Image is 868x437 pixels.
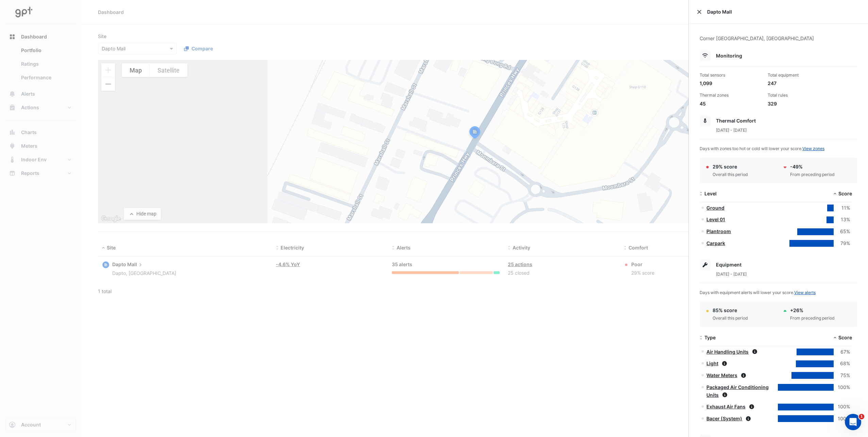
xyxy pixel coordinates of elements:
span: Equipment [716,262,741,268]
a: Light [706,360,718,366]
div: Overall this period [713,315,748,321]
div: 1,099 [700,80,762,87]
div: 68% [834,360,850,368]
span: 1 [859,414,864,419]
a: Exhaust Air Fans [706,404,746,409]
span: Level [704,191,717,196]
div: 100% [834,403,850,411]
div: From preceding period [790,172,835,178]
div: Corner [GEOGRAPHIC_DATA], [GEOGRAPHIC_DATA] [700,35,857,50]
a: Packaged Air Conditioning Units [706,384,769,398]
span: Dapto Mall [707,8,860,15]
div: -49% [790,163,835,170]
span: [DATE] - [DATE] [716,272,747,277]
div: 75% [834,372,850,379]
div: 79% [834,240,850,247]
div: From preceding period [790,315,835,321]
span: Type [704,335,716,340]
div: 45 [700,100,762,107]
div: Overall this period [713,172,748,178]
a: Water Meters [706,372,737,378]
div: 329 [768,100,830,107]
div: 247 [768,80,830,87]
a: Carpark [706,240,725,246]
a: Plantroom [706,228,731,234]
a: View zones [802,146,824,151]
button: Close [697,10,702,14]
a: Air Handling Units [706,349,749,355]
div: Total equipment [768,72,830,78]
div: 100% [834,415,850,423]
span: Score [838,335,852,340]
span: Score [838,191,852,196]
span: Days with equipment alerts will lower your score. [700,290,816,295]
a: View alerts [794,290,816,295]
div: 65% [834,228,850,236]
div: Thermal zones [700,92,762,98]
iframe: Intercom live chat [845,414,861,430]
div: 85% score [713,307,748,314]
div: Total sensors [700,72,762,78]
div: Total rules [768,92,830,98]
div: 13% [834,216,850,224]
span: Thermal Comfort [716,118,756,124]
a: Ground [706,205,724,211]
div: + 26% [790,307,835,314]
a: Level 01 [706,216,725,222]
div: 100% [834,384,850,391]
span: Monitoring [716,53,742,59]
span: Days with zones too hot or cold will lower your score. [700,146,824,151]
div: 29% score [713,163,748,170]
div: 67% [834,348,850,356]
span: [DATE] - [DATE] [716,128,747,133]
div: 11% [834,204,850,212]
a: Bacer (System) [706,416,742,421]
